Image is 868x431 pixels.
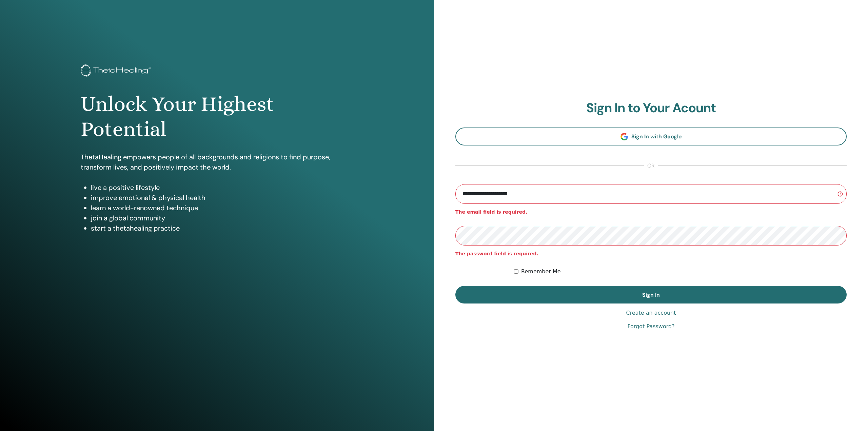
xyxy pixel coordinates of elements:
[91,213,353,223] li: join a global community
[455,209,527,215] strong: The email field is required.
[642,291,660,298] span: Sign In
[91,203,353,213] li: learn a world-renowned technique
[626,309,676,317] a: Create an account
[455,251,538,256] strong: The password field is required.
[81,92,353,142] h1: Unlock Your Highest Potential
[455,286,847,303] button: Sign In
[91,182,353,193] li: live a positive lifestyle
[91,193,353,203] li: improve emotional & physical health
[521,268,561,276] label: Remember Me
[627,322,674,331] a: Forgot Password?
[631,133,682,140] span: Sign In with Google
[514,268,847,276] div: Keep me authenticated indefinitely or until I manually logout
[644,162,658,170] span: or
[81,152,353,172] p: ThetaHealing empowers people of all backgrounds and religions to find purpose, transform lives, a...
[91,223,353,233] li: start a thetahealing practice
[455,128,847,145] a: Sign In with Google
[455,100,847,116] h2: Sign In to Your Acount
